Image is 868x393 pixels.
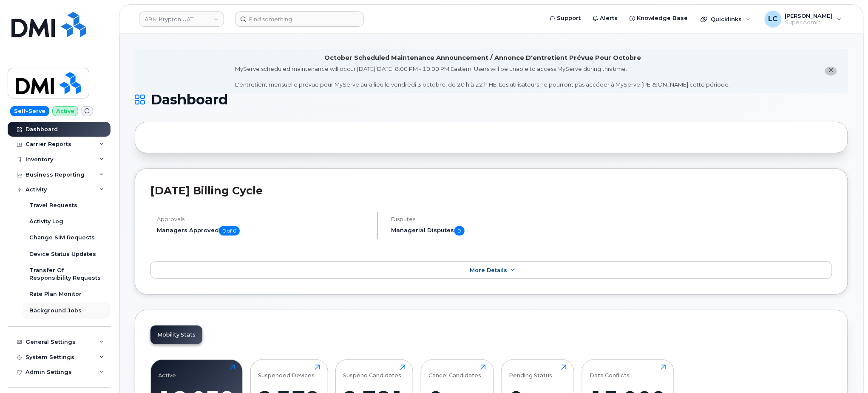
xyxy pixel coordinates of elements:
div: Suspended Devices [258,365,315,379]
div: Suspend Candidates [343,365,402,379]
h5: Managerial Disputes [391,226,613,236]
span: Dashboard [151,93,228,106]
h4: Disputes [391,216,613,222]
div: Active [159,365,176,379]
h5: Managers Approved [157,226,370,236]
span: 0 of 0 [219,226,240,236]
button: close notification [825,67,837,76]
h2: [DATE] Billing Cycle [150,184,832,197]
div: October Scheduled Maintenance Announcement / Annonce D'entretient Prévue Pour Octobre [324,53,641,62]
span: More Details [470,267,507,273]
h4: Approvals [157,216,370,222]
span: 0 [454,226,465,236]
div: Pending Status [509,365,553,379]
div: Cancel Candidates [428,365,481,379]
div: Data Conflicts [590,365,630,379]
div: MyServe scheduled maintenance will occur [DATE][DATE] 8:00 PM - 10:00 PM Eastern. Users will be u... [235,65,730,89]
